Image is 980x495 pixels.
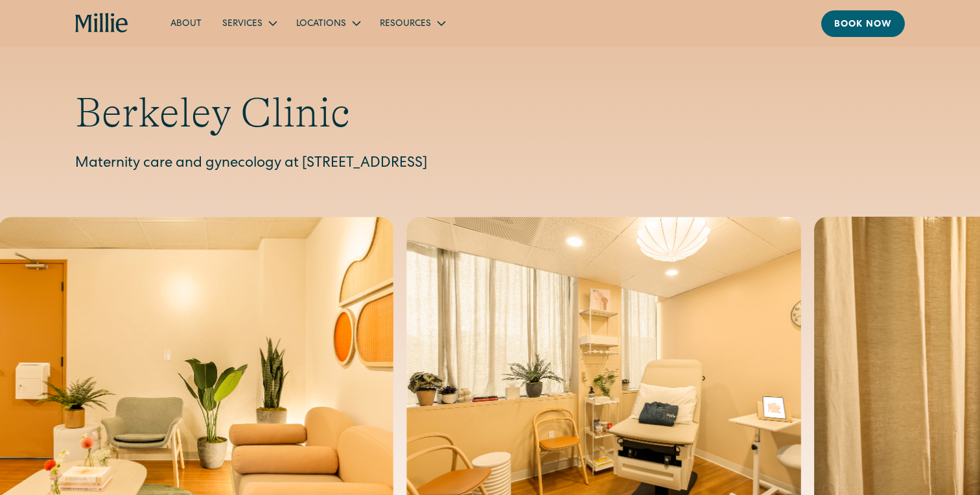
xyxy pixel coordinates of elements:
[380,18,431,31] div: Resources
[296,18,346,31] div: Locations
[286,12,369,34] div: Locations
[222,18,262,31] div: Services
[160,12,212,34] a: About
[834,18,892,32] div: Book now
[75,13,129,34] a: home
[75,88,905,138] h1: Berkeley Clinic
[821,10,905,37] a: Book now
[369,12,454,34] div: Resources
[212,12,286,34] div: Services
[75,154,905,175] p: Maternity care and gynecology at [STREET_ADDRESS]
